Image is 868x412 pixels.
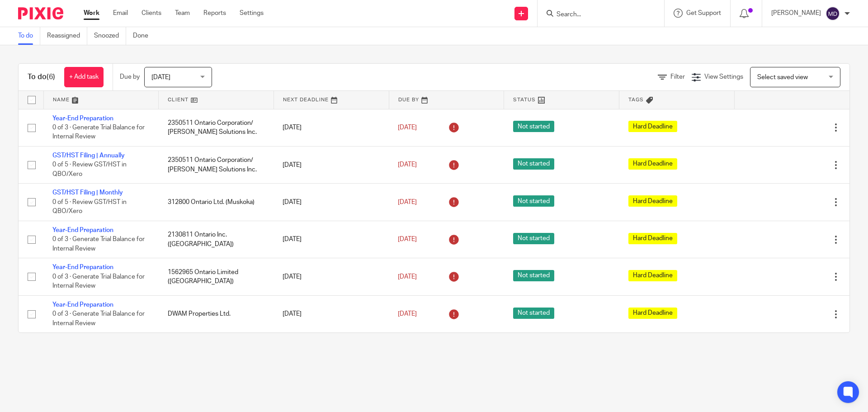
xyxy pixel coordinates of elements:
span: [DATE] [398,236,417,242]
span: Hard Deadline [628,158,677,170]
span: Not started [513,308,554,319]
a: To do [18,27,40,45]
a: Clients [142,9,161,18]
a: Year-End Preparation [52,264,113,270]
span: [DATE] [398,274,417,280]
td: [DATE] [274,258,389,295]
span: [DATE] [398,162,417,168]
span: Hard Deadline [628,195,677,207]
span: 0 of 5 · Review GST/HST in QBO/Xero [52,199,127,215]
a: Snoozed [94,27,126,45]
span: Hard Deadline [628,308,677,319]
a: Done [133,27,155,45]
img: Pixie [18,7,63,19]
span: [DATE] [398,124,417,131]
a: Year-End Preparation [52,302,113,308]
span: Hard Deadline [628,121,677,132]
span: [DATE] [398,311,417,317]
a: Reports [203,9,226,18]
span: (6) [47,73,55,81]
span: Not started [513,270,554,281]
span: Filter [670,74,685,80]
td: DWAM Properties Ltd. [159,295,274,332]
a: Year-End Preparation [52,227,113,233]
td: [DATE] [274,109,389,146]
p: [PERSON_NAME] [771,9,821,18]
span: View Settings [704,74,743,80]
td: [DATE] [274,221,389,258]
a: Work [84,9,99,18]
p: Due by [120,72,140,81]
td: 2350511 Ontario Corporation/ [PERSON_NAME] Solutions Inc. [159,146,274,183]
td: [DATE] [274,146,389,183]
a: Settings [240,9,264,18]
input: Search [556,11,637,19]
span: 0 of 3 · Generate Trial Balance for Internal Review [52,124,145,140]
a: Team [175,9,190,18]
span: Get Support [686,10,721,16]
td: [DATE] [274,295,389,332]
img: svg%3E [826,6,840,21]
td: 2130811 Ontario Inc. ([GEOGRAPHIC_DATA]) [159,221,274,258]
span: 0 of 3 · Generate Trial Balance for Internal Review [52,274,145,289]
span: Not started [513,121,554,132]
a: GST/HST Filing | Monthly [52,189,123,196]
td: 1562965 Ontario Limited ([GEOGRAPHIC_DATA]) [159,258,274,295]
a: + Add task [64,67,104,87]
span: Select saved view [757,74,808,81]
span: Hard Deadline [628,233,677,244]
span: 0 of 3 · Generate Trial Balance for Internal Review [52,236,145,252]
span: 0 of 3 · Generate Trial Balance for Internal Review [52,311,145,327]
span: Not started [513,233,554,244]
a: GST/HST Filing | Annually [52,152,125,159]
a: Year-End Preparation [52,115,113,122]
td: [DATE] [274,184,389,221]
span: 0 of 5 · Review GST/HST in QBO/Xero [52,162,127,178]
span: [DATE] [398,199,417,205]
h1: To do [28,72,55,82]
span: [DATE] [151,74,170,81]
span: Not started [513,195,554,207]
td: 312800 Ontario Ltd. (Muskoka) [159,184,274,221]
td: 2350511 Ontario Corporation/ [PERSON_NAME] Solutions Inc. [159,109,274,146]
span: Hard Deadline [628,270,677,281]
span: Tags [628,97,644,102]
a: Reassigned [47,27,87,45]
a: Email [113,9,128,18]
span: Not started [513,158,554,170]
